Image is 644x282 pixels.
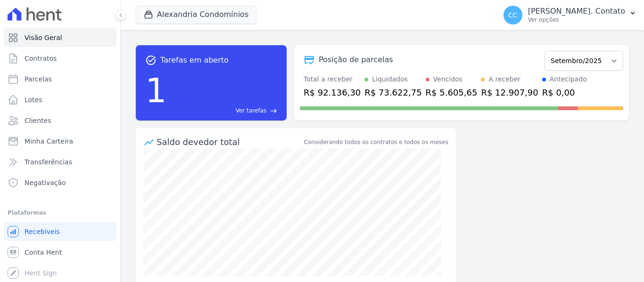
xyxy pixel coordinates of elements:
[8,207,113,218] div: Plataformas
[488,74,520,84] div: A receber
[426,86,478,99] div: R$ 5.605,65
[528,7,625,16] p: [PERSON_NAME]. Contato
[145,66,167,115] div: 1
[4,49,116,68] a: Contratos
[25,227,60,236] span: Recebíveis
[4,173,116,192] a: Negativação
[25,137,73,146] span: Minha Carteira
[157,136,302,148] div: Saldo devedor total
[364,86,421,99] div: R$ 73.622,75
[25,74,52,84] span: Parcelas
[4,243,116,262] a: Conta Hent
[25,54,57,63] span: Contratos
[372,74,408,84] div: Liquidados
[25,178,66,187] span: Negativação
[496,2,644,28] button: CC [PERSON_NAME]. Contato Ver opções
[25,95,42,105] span: Lotes
[4,222,116,241] a: Recebíveis
[25,157,72,167] span: Transferências
[25,116,51,125] span: Clientes
[304,74,361,84] div: Total a receber
[171,106,277,115] a: Ver tarefas east
[145,55,157,66] span: task_alt
[270,107,277,114] span: east
[160,55,229,66] span: Tarefas em aberto
[550,74,587,84] div: Antecipado
[236,106,266,115] span: Ver tarefas
[4,153,116,171] a: Transferências
[4,132,116,151] a: Minha Carteira
[4,28,116,47] a: Visão Geral
[528,16,625,24] p: Ver opções
[304,138,448,146] div: Considerando todos os contratos e todos os meses
[4,70,116,89] a: Parcelas
[319,54,393,65] div: Posição de parcelas
[508,12,518,18] span: CC
[4,90,116,109] a: Lotes
[4,111,116,130] a: Clientes
[25,33,62,42] span: Visão Geral
[25,248,62,257] span: Conta Hent
[542,86,587,99] div: R$ 0,00
[433,74,462,84] div: Vencidos
[304,86,361,99] div: R$ 92.136,30
[136,6,256,24] button: Alexandria Condomínios
[481,86,538,99] div: R$ 12.907,90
